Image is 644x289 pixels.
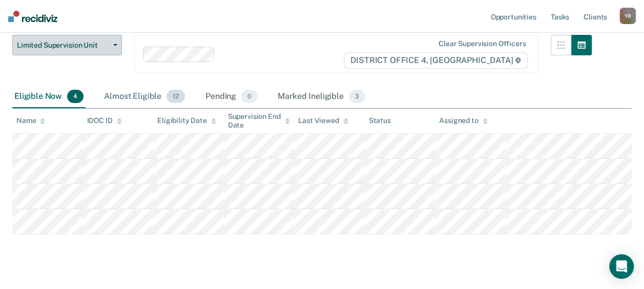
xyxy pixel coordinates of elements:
[228,112,290,130] div: Supervision End Date
[167,90,185,103] span: 12
[276,86,367,108] div: Marked Ineligible3
[344,52,528,69] span: DISTRICT OFFICE 4, [GEOGRAPHIC_DATA]
[12,86,86,108] div: Eligible Now4
[609,254,634,279] div: Open Intercom Messenger
[439,116,487,125] div: Assigned to
[17,41,109,50] span: Limited Supervision Unit
[298,116,348,125] div: Last Viewed
[102,86,187,108] div: Almost Eligible12
[203,86,259,108] div: Pending0
[241,90,257,103] span: 0
[349,90,365,103] span: 3
[369,116,391,125] div: Status
[157,116,216,125] div: Eligibility Date
[12,35,122,55] button: Limited Supervision Unit
[619,8,636,24] button: YR
[619,8,636,24] div: Y R
[67,90,84,103] span: 4
[87,116,122,125] div: IDOC ID
[16,116,45,125] div: Name
[439,39,526,48] div: Clear supervision officers
[8,11,57,22] img: Recidiviz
